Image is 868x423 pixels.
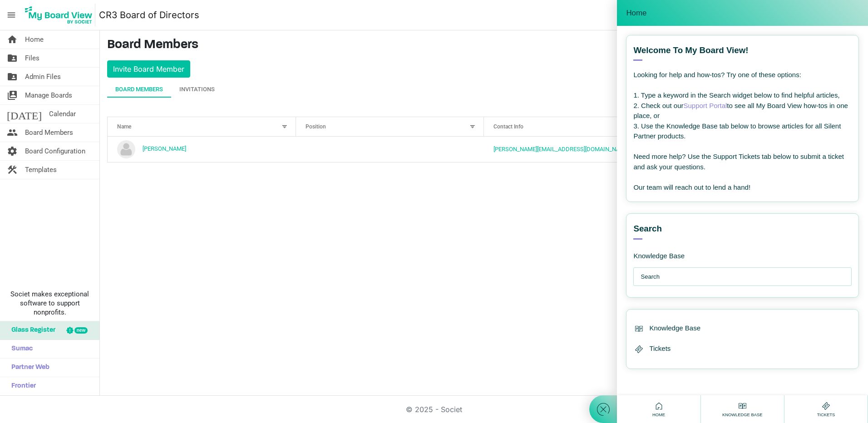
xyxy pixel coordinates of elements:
div: Our team will reach out to lend a hand! [633,182,852,193]
div: Tickets [633,344,852,355]
span: Position [306,123,326,130]
span: Sumac [7,340,33,358]
span: Home [25,30,44,49]
span: Home [650,412,667,418]
img: no-profile-picture.svg [117,140,135,158]
span: folder_shared [7,68,18,86]
span: [DATE] [7,105,42,123]
div: Tickets [815,400,838,418]
span: Glass Register [7,321,55,339]
div: Knowledge Base [633,240,760,261]
span: Search [633,223,662,235]
a: My Board View Logo [22,4,99,26]
div: Need more help? Use the Support Tickets tab below to submit a ticket and ask your questions. [633,152,852,172]
a: © 2025 - Societ [406,405,462,414]
h3: Board Members [107,38,861,53]
span: Societ makes exceptional software to support nonprofits. [4,290,95,317]
td: Jacquelyn Nixon is template cell column header Name [108,137,296,162]
span: Frontier [7,377,36,395]
span: Home [626,9,646,18]
span: Knowledge Base [649,323,700,334]
a: [PERSON_NAME][EMAIL_ADDRESS][DOMAIN_NAME] [493,146,629,152]
div: tab-header [107,81,861,98]
div: Knowledge Base [633,323,852,334]
span: folder_shared [7,49,18,67]
span: Tickets [815,412,838,418]
td: column header Position [296,137,484,162]
span: Tickets [649,344,671,354]
span: people [7,123,18,142]
span: Contact Info [493,123,523,130]
span: Calendar [49,105,76,123]
span: home [7,30,18,49]
button: Invite Board Member [107,60,190,78]
a: CR3 Board of Directors [99,6,199,24]
div: new [74,327,88,334]
img: My Board View Logo [22,4,95,26]
div: 1. Type a keyword in the Search widget below to find helpful articles, [633,90,852,101]
span: construction [7,161,18,179]
div: 2. Check out our to see all My Board View how-tos in one place, or [633,101,852,121]
span: Partner Web [7,359,49,377]
span: switch_account [7,86,18,104]
div: Home [650,400,667,418]
a: Support Portal [683,102,727,109]
span: menu [3,6,20,24]
span: Name [117,123,131,130]
div: Looking for help and how-tos? Try one of these options: [633,70,852,80]
span: Files [25,49,39,67]
span: Templates [25,161,57,179]
a: [PERSON_NAME] [143,145,186,152]
span: settings [7,142,18,160]
div: 3. Use the Knowledge Base tab below to browse articles for all Silent Partner products. [633,121,852,142]
div: Knowledge Base [720,400,764,418]
span: Board Configuration [25,142,85,160]
input: Search [641,268,849,286]
span: Admin Files [25,68,61,86]
div: Invitations [179,85,215,94]
div: Board Members [115,85,163,94]
span: Manage Boards [25,86,72,104]
span: Knowledge Base [720,412,764,418]
div: Welcome to My Board View! [633,44,852,61]
span: Board Members [25,123,73,142]
td: jackie@citizens4radonreduction.org is template cell column header Contact Info [484,137,747,162]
